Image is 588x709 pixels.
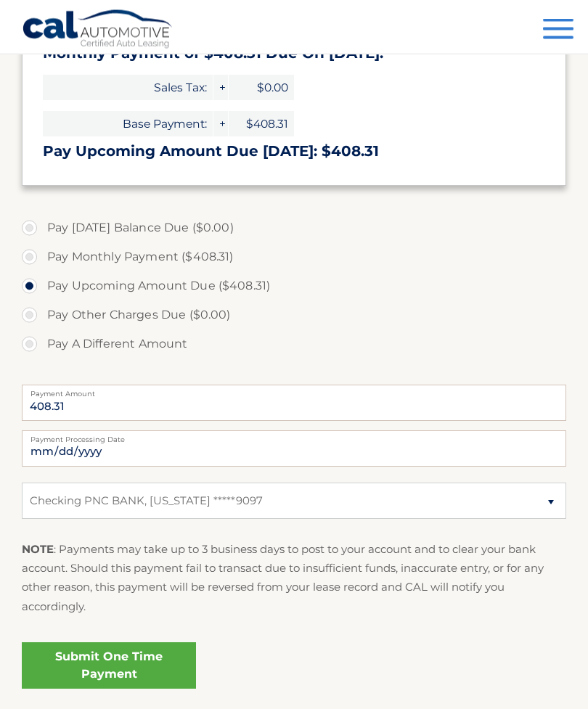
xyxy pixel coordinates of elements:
label: Pay Other Charges Due ($0.00) [22,301,566,330]
span: $0.00 [229,75,294,101]
span: $408.31 [229,112,294,137]
label: Pay [DATE] Balance Due ($0.00) [22,214,566,243]
a: Submit One Time Payment [22,643,196,689]
input: Payment Date [22,431,566,467]
button: Menu [543,19,573,43]
strong: NOTE [22,543,54,557]
label: Payment Processing Date [22,431,566,443]
label: Pay Upcoming Amount Due ($408.31) [22,272,566,301]
input: Payment Amount [22,385,566,422]
p: : Payments may take up to 3 business days to post to your account and to clear your bank account.... [22,541,566,617]
label: Payment Amount [22,385,566,397]
span: Sales Tax: [43,75,213,101]
span: + [213,112,228,137]
label: Pay Monthly Payment ($408.31) [22,243,566,272]
h3: Pay Upcoming Amount Due [DATE]: $408.31 [43,143,545,161]
span: + [213,75,228,101]
a: Cal Automotive [22,9,174,52]
label: Pay A Different Amount [22,330,566,359]
span: Base Payment: [43,112,213,137]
